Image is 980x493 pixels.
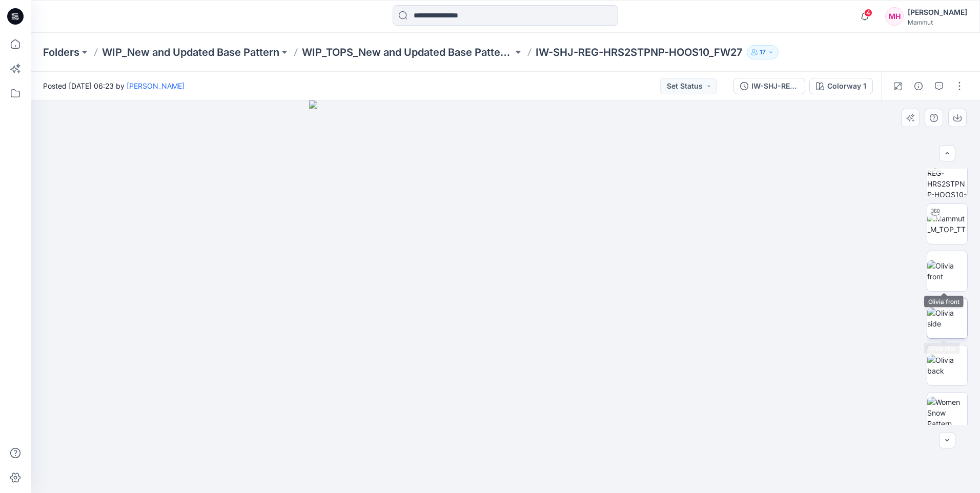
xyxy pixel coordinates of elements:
[809,78,873,94] button: Colorway 1
[827,80,866,92] div: Colorway 1
[885,7,904,26] div: MH
[536,45,743,59] p: IW-SHJ-REG-HRS2STPNP-HOOS10_FW27
[760,47,766,58] p: 17
[908,18,967,26] div: Mammut
[43,45,79,59] a: Folders
[751,80,799,92] div: IW-SHJ-REG-HRS2STPNP-HOOS10-2025-08_WIP
[102,45,279,59] a: WIP_New and Updated Base Pattern
[927,397,967,429] img: Women Snow Pattern
[864,9,872,17] span: 4
[43,80,185,91] span: Posted [DATE] 06:23 by
[747,45,779,59] button: 17
[910,78,927,94] button: Details
[908,6,967,18] div: [PERSON_NAME]
[733,78,805,94] button: IW-SHJ-REG-HRS2STPNP-HOOS10-2025-08_WIP
[927,157,967,197] img: IW-SHJ-REG-HRS2STPNP-HOOS10-2025-08_WIP Colorway 1
[309,100,702,493] img: eyJhbGciOiJIUzI1NiIsImtpZCI6IjAiLCJzbHQiOiJzZXMiLCJ0eXAiOiJKV1QifQ.eyJkYXRhIjp7InR5cGUiOiJzdG9yYW...
[302,45,513,59] a: WIP_TOPS_New and Updated Base Patterns
[927,355,967,376] img: Olivia back
[127,81,185,90] a: [PERSON_NAME]
[927,307,967,329] img: Olivia side
[927,213,967,235] img: Mammut_M_TOP_TT
[927,260,967,282] img: Olivia front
